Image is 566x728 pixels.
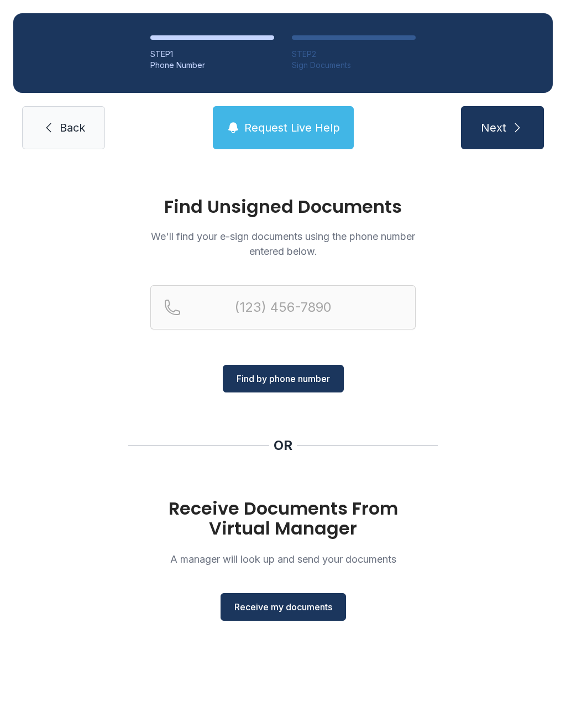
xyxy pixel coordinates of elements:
div: OR [274,437,292,454]
div: Phone Number [150,60,274,71]
p: We'll find your e-sign documents using the phone number entered below. [150,229,416,259]
div: STEP 1 [150,49,274,60]
span: Receive my documents [234,600,332,614]
input: Reservation phone number [150,285,416,329]
span: Find by phone number [237,372,330,385]
span: Request Live Help [244,120,340,135]
p: A manager will look up and send your documents [150,552,416,567]
span: Next [481,120,506,135]
h1: Receive Documents From Virtual Manager [150,499,416,538]
h1: Find Unsigned Documents [150,198,416,216]
div: Sign Documents [292,60,416,71]
span: Back [60,120,85,135]
div: STEP 2 [292,49,416,60]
